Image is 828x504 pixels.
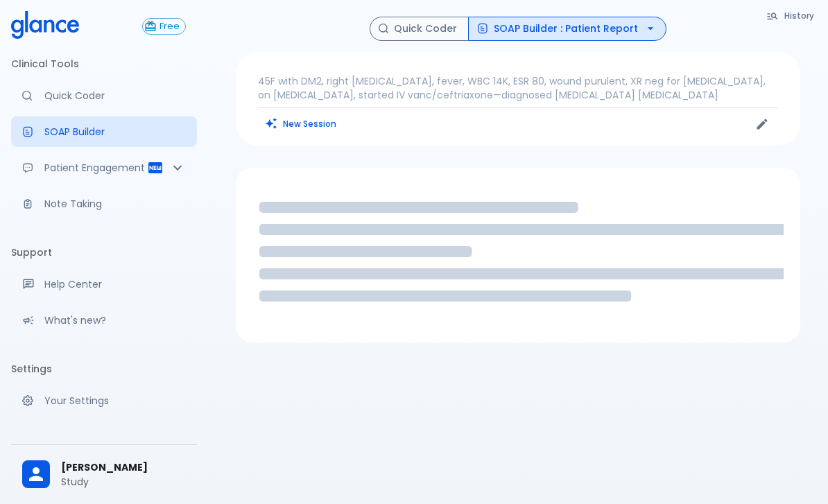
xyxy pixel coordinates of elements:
[44,313,186,327] p: What's new?
[759,6,822,26] button: History
[11,305,197,336] div: Recent updates and feature releases
[154,21,185,32] span: Free
[370,17,469,41] button: Quick Coder
[11,153,197,183] div: Patient Reports & Referrals
[11,80,197,111] a: Moramiz: Find ICD10AM codes instantly
[61,460,186,475] span: [PERSON_NAME]
[11,451,197,498] div: [PERSON_NAME]Study
[44,89,186,103] p: Quick Coder
[44,277,186,291] p: Help Center
[468,17,666,41] button: SOAP Builder : Patient Report
[11,385,197,416] a: Manage your settings
[44,394,186,408] p: Your Settings
[11,236,197,269] li: Support
[142,18,197,35] a: Click to view or change your subscription
[61,475,186,489] p: Study
[44,197,186,211] p: Note Taking
[752,114,773,134] button: Edit
[44,125,186,139] p: SOAP Builder
[142,18,186,35] button: Free
[11,116,197,147] a: Docugen: Compose a clinical documentation in seconds
[258,74,778,102] p: 45F with DM2, right [MEDICAL_DATA], fever, WBC 14K, ESR 80, wound purulent, XR neg for [MEDICAL_D...
[258,114,345,134] button: Clears all inputs and results.
[11,47,197,80] li: Clinical Tools
[11,189,197,219] a: Advanced note-taking
[44,161,147,175] p: Patient Engagement
[11,352,197,385] li: Settings
[11,269,197,299] a: Get help from our support team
